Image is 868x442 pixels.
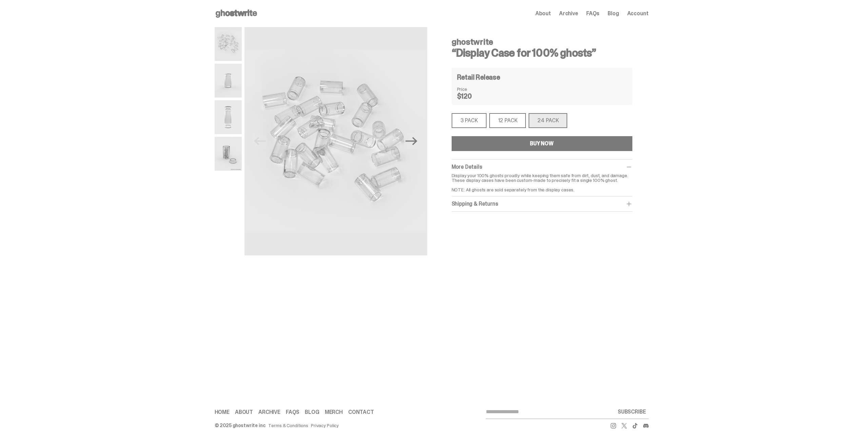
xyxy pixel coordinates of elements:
a: Merch [325,409,343,415]
a: About [535,11,551,16]
dt: Price [457,87,491,91]
div: 12 PACK [489,113,526,128]
a: FAQs [586,11,599,16]
a: Blog [305,409,319,415]
dd: $120 [457,93,491,100]
button: Next [404,134,419,149]
a: Home [215,409,230,415]
h4: ghostwrite [452,38,632,46]
a: Privacy Policy [311,423,339,428]
button: BUY NOW [452,136,632,151]
a: Blog [608,11,619,16]
a: About [235,409,253,415]
a: Archive [258,409,280,415]
img: display%20case%201.png [215,64,242,98]
a: Terms & Conditions [268,423,308,428]
a: Account [627,11,649,16]
img: display%20case%20example.png [215,137,242,171]
a: Contact [348,409,374,415]
span: More Details [452,163,482,170]
img: display%20cases%2024.png [244,27,427,255]
div: © 2025 ghostwrite inc [215,423,265,428]
h4: Retail Release [457,74,500,81]
p: Display your 100% ghosts proudly while keeping them safe from dirt, dust, and damage. These displ... [452,173,632,192]
div: BUY NOW [530,141,554,146]
img: display%20case%20open.png [215,100,242,134]
button: SUBSCRIBE [615,405,649,419]
img: display%20cases%2024.png [215,27,242,61]
h3: “Display Case for 100% ghosts” [452,47,632,58]
div: 3 PACK [452,113,487,128]
a: Archive [559,11,578,16]
div: 24 PACK [529,113,567,128]
div: Shipping & Returns [452,201,632,207]
a: FAQs [286,409,299,415]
